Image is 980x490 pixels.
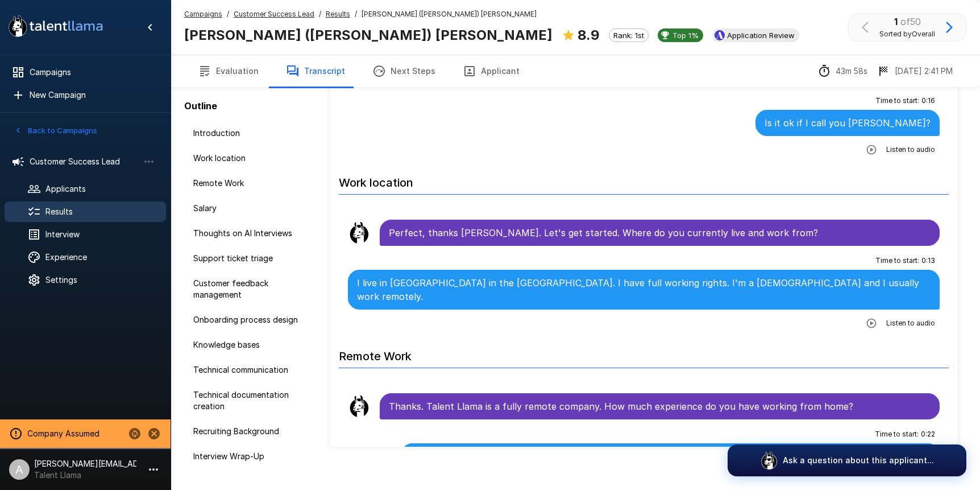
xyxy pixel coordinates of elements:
span: Onboarding process design [193,314,307,326]
b: 1 [894,16,898,27]
div: Knowledge bases [184,335,316,355]
button: Transcript [272,55,359,87]
span: Time to start : [875,95,919,106]
img: llama_clean.png [348,395,371,418]
b: 8.9 [578,27,600,43]
span: / [319,9,321,20]
div: Onboarding process design [184,310,316,330]
div: Customer feedback management [184,273,316,305]
span: Interview Wrap-Up [193,451,307,462]
button: Ask a question about this applicant... [728,444,966,476]
span: Technical communication [193,364,307,376]
span: / [355,9,357,20]
div: Remote Work [184,173,316,193]
u: Results [326,10,350,18]
span: Listen to audio [886,318,935,329]
span: of 50 [900,16,921,27]
b: Outline [184,100,217,112]
p: Thanks. Talent Llama is a fully remote company. How much experience do you have working from home? [389,400,931,413]
span: Rank: 1st [609,31,648,40]
span: Technical documentation creation [193,389,307,412]
span: Work location [193,153,307,164]
img: llama_clean.png [348,221,371,244]
span: [PERSON_NAME] ([PERSON_NAME]) [PERSON_NAME] [362,9,537,20]
p: Perfect, thanks [PERSON_NAME]. Let's get started. Where do you currently live and work from? [389,226,931,240]
img: ashbyhq_logo.jpeg [715,30,725,40]
h6: Remote Work [339,338,949,368]
div: Recruiting Background [184,421,316,442]
div: Work location [184,148,316,168]
button: Next Steps [359,55,449,87]
span: Salary [193,203,307,214]
span: Time to start : [875,429,919,440]
div: Technical communication [184,360,316,380]
div: The time between starting and completing the interview [817,64,867,78]
button: Evaluation [184,55,272,87]
div: Introduction [184,123,316,143]
u: Customer Success Lead [234,10,314,18]
div: Interview Wrap-Up [184,446,316,467]
span: Listen to audio [886,144,935,155]
p: 43m 58s [836,65,867,77]
h6: Work location [339,164,949,195]
div: The date and time when the interview was completed [877,64,953,78]
div: Thoughts on AI Interviews [184,223,316,244]
span: / [227,9,229,20]
div: Technical documentation creation [184,385,316,417]
span: 0 : 22 [921,429,935,440]
span: Application Review [722,31,799,40]
button: Applicant [449,55,533,87]
span: Knowledge bases [193,339,307,351]
p: I live in [GEOGRAPHIC_DATA] in the [GEOGRAPHIC_DATA]. I have full working rights. I'm a [DEMOGRAP... [357,276,931,303]
span: Customer feedback management [193,278,307,300]
div: Salary [184,198,316,219]
p: Is it ok if I call you [PERSON_NAME]? [765,116,931,130]
span: Introduction [193,127,307,139]
span: Recruiting Background [193,426,307,437]
p: Ask a question about this applicant... [783,455,934,466]
p: [DATE] 2:41 PM [895,65,953,77]
span: 0 : 13 [921,255,935,266]
img: logo_glasses@2x.png [760,451,778,470]
span: Thoughts on AI Interviews [193,228,307,239]
span: Time to start : [875,255,919,266]
span: Support ticket triage [193,253,307,264]
b: [PERSON_NAME] ([PERSON_NAME]) [PERSON_NAME] [184,27,553,43]
u: Campaigns [184,10,222,18]
div: Support ticket triage [184,248,316,269]
div: View profile in Ashby [712,28,799,42]
span: 0 : 16 [921,95,935,106]
span: Remote Work [193,178,307,189]
span: Top 1% [668,31,703,40]
span: Sorted by Overall [879,28,935,40]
